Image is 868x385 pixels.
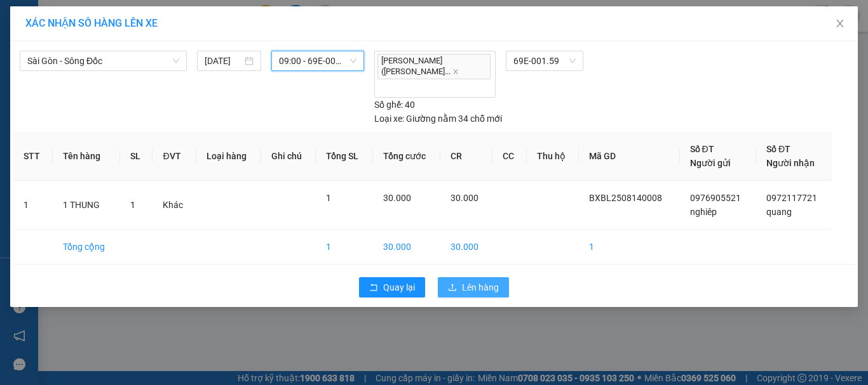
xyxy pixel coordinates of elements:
[326,193,331,203] span: 1
[196,132,261,181] th: Loại hàng
[766,207,792,217] span: quang
[374,112,502,126] div: Giường nằm 34 chỗ mới
[130,200,135,210] span: 1
[766,193,817,203] span: 0972117721
[377,54,491,79] span: [PERSON_NAME] ([PERSON_NAME]...
[373,132,440,181] th: Tổng cước
[53,230,119,264] td: Tổng cộng
[374,98,415,112] div: 40
[374,98,403,112] span: Số ghế:
[205,54,241,68] input: 14/08/2025
[120,132,153,181] th: SL
[690,144,714,154] span: Số ĐT
[527,132,580,181] th: Thu hộ
[579,132,679,181] th: Mã GD
[153,181,196,230] td: Khác
[452,69,459,75] span: close
[690,158,731,168] span: Người gửi
[369,283,378,293] span: rollback
[690,207,717,217] span: nghiêp
[316,230,372,264] td: 1
[261,132,316,181] th: Ghi chú
[25,17,158,29] span: XÁC NHẬN SỐ HÀNG LÊN XE
[448,283,457,293] span: upload
[279,51,357,70] span: 09:00 - 69E-001.59
[822,6,858,42] button: Close
[589,193,662,203] span: BXBL2508140008
[513,51,576,70] span: 69E-001.59
[13,132,53,181] th: STT
[316,132,372,181] th: Tổng SL
[374,112,404,126] span: Loại xe:
[383,280,415,294] span: Quay lại
[53,132,119,181] th: Tên hàng
[492,132,527,181] th: CC
[766,144,790,154] span: Số ĐT
[359,277,425,297] button: rollbackQuay lại
[53,181,119,230] td: 1 THUNG
[438,277,509,297] button: uploadLên hàng
[451,193,478,203] span: 30.000
[766,158,815,168] span: Người nhận
[579,230,679,264] td: 1
[153,132,196,181] th: ĐVT
[373,230,440,264] td: 30.000
[27,51,179,70] span: Sài Gòn - Sông Đốc
[383,193,411,203] span: 30.000
[462,280,499,294] span: Lên hàng
[440,132,492,181] th: CR
[690,193,741,203] span: 0976905521
[440,230,492,264] td: 30.000
[13,181,53,230] td: 1
[835,18,845,29] span: close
